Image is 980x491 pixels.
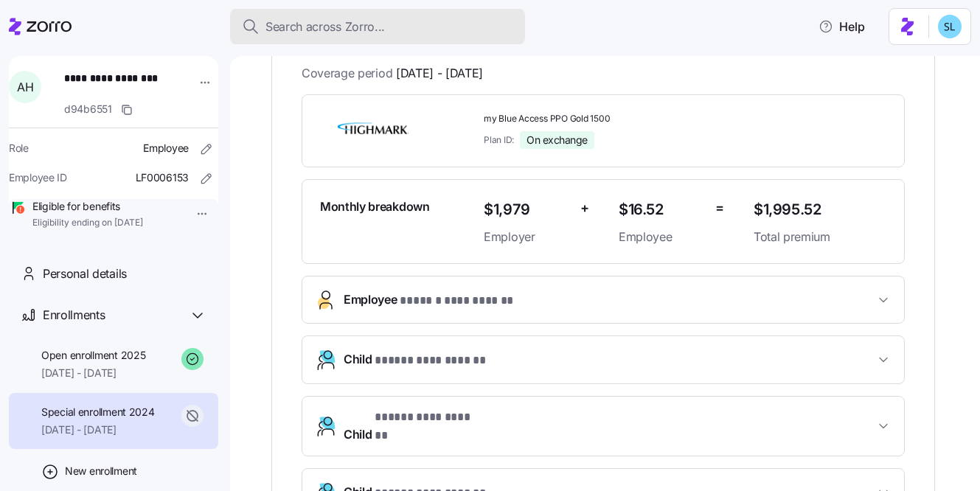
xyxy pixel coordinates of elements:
[41,366,145,380] span: [DATE] - [DATE]
[527,133,588,147] span: On exchange
[619,228,703,246] span: Employee
[43,265,127,283] span: Personal details
[484,198,569,222] span: $1,979
[484,133,514,146] span: Plan ID:
[43,306,105,324] span: Enrollments
[265,18,385,36] span: Search across Zorro...
[819,18,865,35] span: Help
[580,198,589,219] span: +
[9,170,67,185] span: Employee ID
[32,217,143,229] span: Eligibility ending on [DATE]
[41,405,155,419] span: Special enrollment 2024
[715,198,724,219] span: =
[344,408,484,444] span: Child
[396,64,483,83] span: [DATE] - [DATE]
[230,9,525,44] button: Search across Zorro...
[484,113,742,125] span: my Blue Access PPO Gold 1500
[136,170,189,185] span: LF0006153
[65,464,137,478] span: New enrollment
[938,15,962,38] img: 7c620d928e46699fcfb78cede4daf1d1
[64,102,112,116] span: d94b6551
[302,64,483,83] span: Coverage period
[320,114,426,147] img: Highmark BlueCross BlueShield
[41,422,155,437] span: [DATE] - [DATE]
[32,199,143,214] span: Eligible for benefits
[807,12,877,41] button: Help
[344,350,486,370] span: Child
[619,198,703,222] span: $16.52
[484,228,569,246] span: Employer
[143,141,189,156] span: Employee
[41,348,145,363] span: Open enrollment 2025
[9,141,29,156] span: Role
[754,198,886,222] span: $1,995.52
[17,81,33,93] span: A H
[754,228,886,246] span: Total premium
[320,198,430,216] span: Monthly breakdown
[344,290,525,310] span: Employee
